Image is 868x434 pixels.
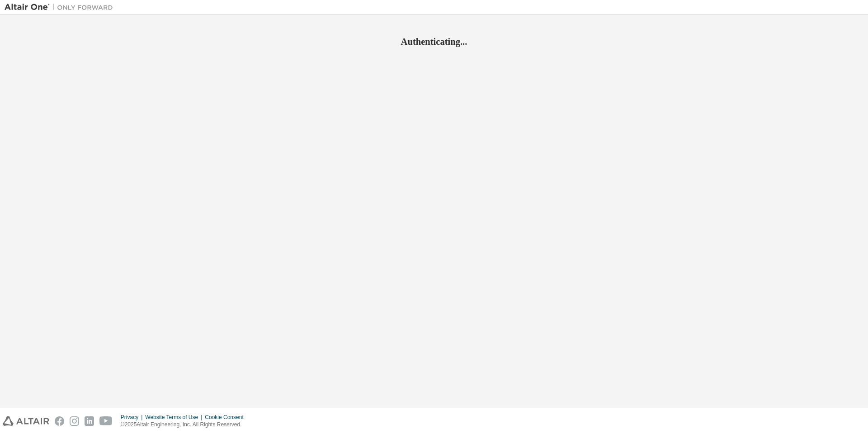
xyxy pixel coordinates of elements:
[5,36,863,48] h2: Authenticating...
[99,416,113,426] img: youtube.svg
[121,421,249,429] p: © 2025 Altair Engineering, Inc. All Rights Reserved.
[121,414,145,421] div: Privacy
[70,416,79,426] img: instagram.svg
[205,414,249,421] div: Cookie Consent
[5,3,118,12] img: Altair One
[55,416,64,426] img: facebook.svg
[145,414,205,421] div: Website Terms of Use
[3,416,49,426] img: altair_logo.svg
[85,416,94,426] img: linkedin.svg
